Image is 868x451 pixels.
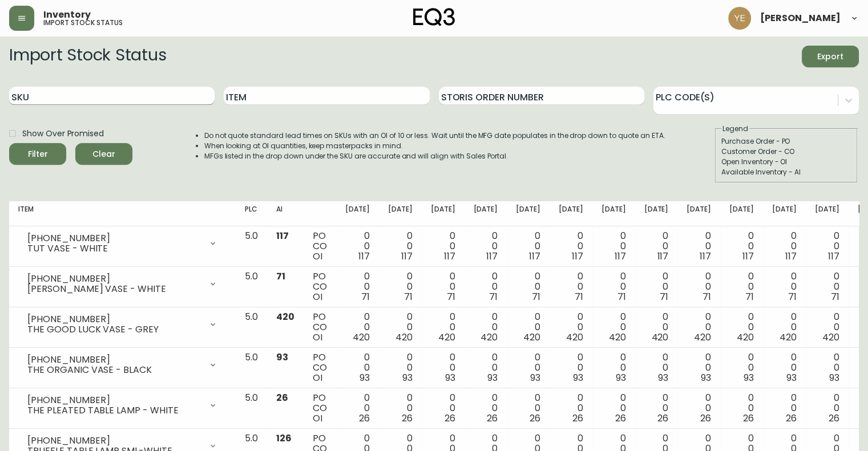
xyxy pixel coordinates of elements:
[617,290,626,303] span: 71
[236,307,267,348] td: 5.0
[236,226,267,267] td: 5.0
[464,201,507,226] th: [DATE]
[701,371,711,384] span: 93
[729,352,754,383] div: 0 0
[815,271,839,302] div: 0 0
[516,393,540,424] div: 0 0
[615,250,626,263] span: 117
[822,331,839,344] span: 420
[516,231,540,262] div: 0 0
[267,201,304,226] th: AI
[785,250,797,263] span: 117
[729,393,754,424] div: 0 0
[388,271,413,302] div: 0 0
[559,231,583,262] div: 0 0
[18,271,227,296] div: [PHONE_NUMBER][PERSON_NAME] VASE - WHITE
[687,231,711,262] div: 0 0
[276,310,294,323] span: 420
[644,312,668,343] div: 0 0
[9,46,166,67] h2: Import Stock Status
[601,312,626,343] div: 0 0
[276,229,289,242] span: 117
[729,231,754,262] div: 0 0
[828,412,839,425] span: 26
[780,331,797,344] span: 420
[729,271,754,302] div: 0 0
[204,131,665,141] li: Do not quote standard lead times on SKUs with an OI of 10 or less. Wait until the MFG date popula...
[84,147,123,161] span: Clear
[28,147,48,161] div: Filter
[27,355,201,365] div: [PHONE_NUMBER]
[358,250,370,263] span: 117
[559,352,583,383] div: 0 0
[728,7,751,30] img: 187a2cbd7f09606b5f60c3624da14ce4
[772,271,797,302] div: 0 0
[313,312,327,343] div: PO CO
[572,250,583,263] span: 117
[657,250,668,263] span: 117
[473,231,498,262] div: 0 0
[353,331,370,344] span: 420
[236,348,267,388] td: 5.0
[9,143,66,165] button: Filter
[431,231,455,262] div: 0 0
[721,167,851,177] div: Available Inventory - AI
[815,352,839,383] div: 0 0
[694,331,711,344] span: 420
[75,143,132,165] button: Clear
[204,141,665,151] li: When looking at OI quantities, keep masterpacks in mind.
[487,371,498,384] span: 93
[473,393,498,424] div: 0 0
[721,136,851,147] div: Purchase Order - PO
[473,312,498,343] div: 0 0
[516,271,540,302] div: 0 0
[404,290,413,303] span: 71
[644,393,668,424] div: 0 0
[744,371,754,384] span: 93
[516,312,540,343] div: 0 0
[601,271,626,302] div: 0 0
[572,412,583,425] span: 26
[27,274,201,284] div: [PHONE_NUMBER]
[815,312,839,343] div: 0 0
[473,271,498,302] div: 0 0
[431,312,455,343] div: 0 0
[559,312,583,343] div: 0 0
[644,352,668,383] div: 0 0
[388,231,413,262] div: 0 0
[486,250,498,263] span: 117
[566,331,583,344] span: 420
[276,270,285,283] span: 71
[388,393,413,424] div: 0 0
[18,231,227,256] div: [PHONE_NUMBER]TUT VASE - WHITE
[360,371,370,384] span: 93
[530,412,540,425] span: 26
[236,267,267,307] td: 5.0
[737,331,754,344] span: 420
[788,290,797,303] span: 71
[413,8,455,26] img: logo
[786,371,797,384] span: 93
[743,412,754,425] span: 26
[18,393,227,418] div: [PHONE_NUMBER]THE PLEATED TABLE LAMP - WHITE
[236,388,267,429] td: 5.0
[742,250,754,263] span: 117
[361,290,370,303] span: 71
[313,371,322,384] span: OI
[345,352,370,383] div: 0 0
[345,271,370,302] div: 0 0
[532,290,540,303] span: 71
[27,365,201,375] div: THE ORGANIC VASE - BLACK
[530,371,540,384] span: 93
[806,201,849,226] th: [DATE]
[481,331,498,344] span: 420
[559,271,583,302] div: 0 0
[772,393,797,424] div: 0 0
[313,250,322,263] span: OI
[644,271,668,302] div: 0 0
[431,393,455,424] div: 0 0
[402,412,413,425] span: 26
[529,250,540,263] span: 117
[615,412,626,425] span: 26
[660,290,668,303] span: 71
